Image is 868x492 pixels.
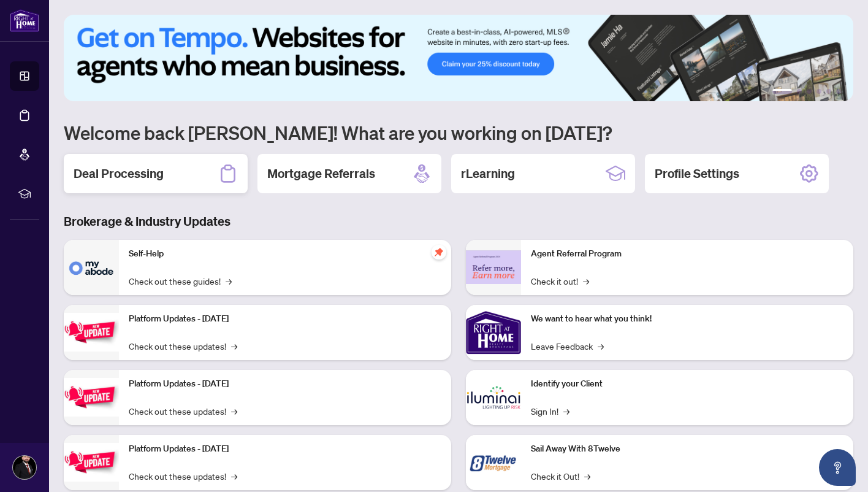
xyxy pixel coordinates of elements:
[231,469,237,483] span: →
[531,404,569,418] a: Sign In!→
[64,15,853,101] img: Slide 0
[267,165,375,182] h2: Mortgage Referrals
[231,404,237,418] span: →
[64,443,119,482] img: Platform Updates - June 23, 2025
[583,274,589,288] span: →
[598,339,604,353] span: →
[817,89,821,94] button: 4
[466,305,521,360] img: We want to hear what you think!
[64,240,119,295] img: Self-Help
[466,435,521,490] img: Sail Away With 8Twelve
[531,247,843,261] p: Agent Referral Program
[836,89,841,94] button: 6
[797,89,802,94] button: 2
[807,89,812,94] button: 3
[826,89,831,94] button: 5
[819,449,856,486] button: Open asap
[64,313,119,352] img: Platform Updates - July 21, 2025
[461,165,515,182] h2: rLearning
[226,274,232,288] span: →
[129,442,441,456] p: Platform Updates - [DATE]
[432,245,446,259] span: pushpin
[531,312,843,326] p: We want to hear what you think!
[129,469,237,483] a: Check out these updates!→
[655,165,739,182] h2: Profile Settings
[129,404,237,418] a: Check out these updates!→
[129,274,232,288] a: Check out these guides!→
[13,456,36,479] img: Profile Icon
[466,250,521,284] img: Agent Referral Program
[129,377,441,391] p: Platform Updates - [DATE]
[584,469,590,483] span: →
[531,339,604,353] a: Leave Feedback→
[563,404,569,418] span: →
[531,442,843,456] p: Sail Away With 8Twelve
[64,121,853,144] h1: Welcome back [PERSON_NAME]! What are you working on [DATE]?
[531,377,843,391] p: Identify your Client
[129,312,441,326] p: Platform Updates - [DATE]
[129,339,237,353] a: Check out these updates!→
[231,339,237,353] span: →
[466,370,521,425] img: Identify your Client
[10,9,39,32] img: logo
[531,274,589,288] a: Check it out!→
[64,378,119,417] img: Platform Updates - July 8, 2025
[74,165,164,182] h2: Deal Processing
[531,469,590,483] a: Check it Out!→
[64,213,853,230] h3: Brokerage & Industry Updates
[129,247,441,261] p: Self-Help
[772,89,792,94] button: 1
